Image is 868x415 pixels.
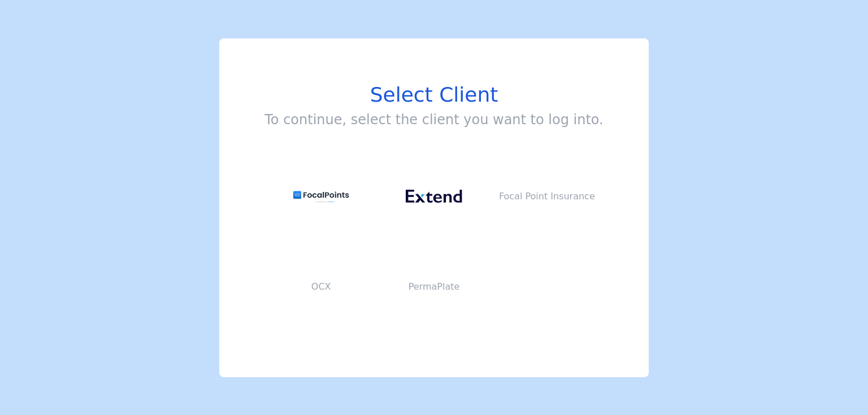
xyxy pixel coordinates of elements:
[264,280,377,294] p: OCX
[491,190,604,203] p: Focal Point Insurance
[491,151,604,242] button: Focal Point Insurance
[377,280,491,294] p: PermaPlate
[264,84,603,106] h1: Select Client
[264,111,603,129] h3: To continue, select the client you want to log into.
[377,242,491,332] button: PermaPlate
[264,242,377,332] button: OCX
